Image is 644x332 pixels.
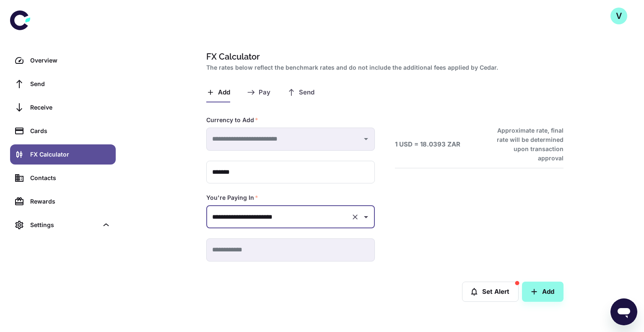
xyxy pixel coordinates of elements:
h2: The rates below reflect the benchmark rates and do not include the additional fees applied by Cedar. [206,63,560,72]
h6: Approximate rate, final rate will be determined upon transaction approval [488,126,563,163]
a: Receive [10,97,116,118]
iframe: Button to launch messaging window [610,298,637,325]
a: Rewards [10,191,116,212]
button: Clear [349,211,361,223]
button: V [610,8,627,24]
label: You're Paying In [206,193,258,202]
a: Cards [10,121,116,141]
span: Pay [259,89,270,97]
a: FX Calculator [10,144,116,165]
span: Send [299,89,314,97]
label: Currency to Add [206,116,258,124]
div: Send [30,79,111,89]
div: Receive [30,103,111,112]
button: Open [360,211,372,223]
div: Settings [30,220,98,230]
div: Overview [30,56,111,65]
button: Set Alert [462,282,519,302]
h1: FX Calculator [206,50,560,63]
span: Add [218,89,230,97]
div: FX Calculator [30,150,111,159]
button: Add [522,282,563,302]
a: Contacts [10,168,116,188]
div: Settings [10,215,116,235]
div: Cards [30,126,111,136]
a: Send [10,74,116,94]
a: Overview [10,50,116,71]
div: Contacts [30,173,111,183]
div: Rewards [30,197,111,206]
h6: 1 USD = 18.0393 ZAR [395,140,460,149]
